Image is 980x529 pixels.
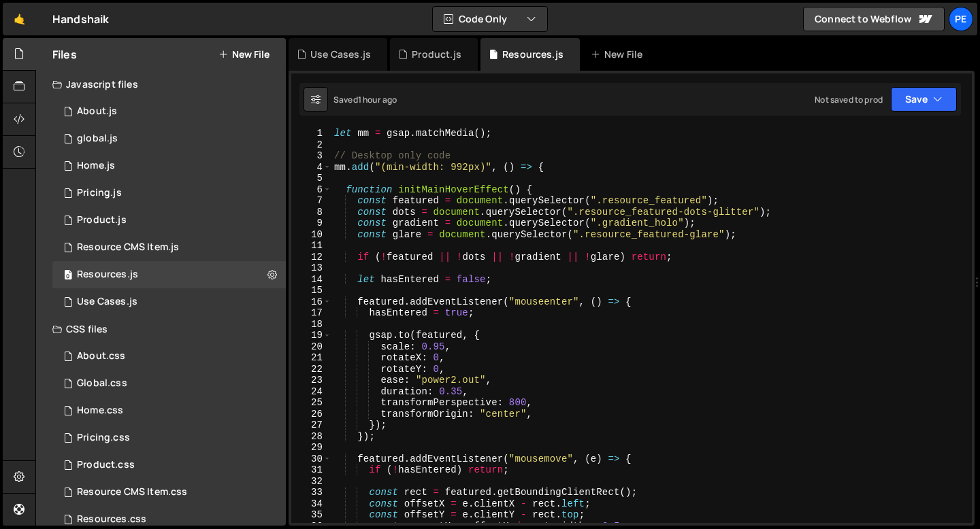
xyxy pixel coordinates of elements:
[77,377,127,390] div: Global.css
[891,87,957,112] button: Save
[52,180,286,207] div: 16572/45430.js
[52,288,286,315] div: 16572/45332.js
[291,364,331,375] div: 22
[36,71,286,98] div: Javascript files
[591,48,648,61] div: New File
[52,397,286,424] div: 16572/45056.css
[77,459,135,471] div: Product.css
[291,285,331,296] div: 15
[77,513,146,526] div: Resources.css
[77,187,122,199] div: Pricing.js
[77,350,125,362] div: About.css
[77,432,130,444] div: Pricing.css
[291,409,331,420] div: 26
[358,94,397,105] div: 1 hour ago
[433,7,547,31] button: Code Only
[52,451,286,479] div: 16572/45330.css
[77,214,127,226] div: Product.js
[291,150,331,162] div: 3
[803,7,945,31] a: Connect to Webflow
[291,341,331,353] div: 20
[291,319,331,330] div: 18
[36,315,286,343] div: CSS files
[291,330,331,341] div: 19
[64,271,72,281] span: 0
[52,47,77,62] h2: Files
[291,386,331,398] div: 24
[291,375,331,386] div: 23
[52,125,286,152] div: 16572/45061.js
[77,133,118,145] div: global.js
[291,397,331,409] div: 25
[291,240,331,252] div: 11
[52,343,286,370] div: 16572/45487.css
[291,476,331,488] div: 32
[52,261,286,288] div: 16572/46394.js
[52,11,109,27] div: Handshaik
[52,479,286,506] div: 16572/46626.css
[3,3,36,35] a: 🤙
[77,486,187,498] div: Resource CMS Item.css
[291,498,331,510] div: 34
[291,252,331,263] div: 12
[333,94,397,105] div: Saved
[291,162,331,173] div: 4
[291,173,331,184] div: 5
[77,296,137,308] div: Use Cases.js
[291,128,331,139] div: 1
[291,509,331,521] div: 35
[77,405,123,417] div: Home.css
[291,218,331,229] div: 9
[52,370,286,397] div: 16572/45138.css
[815,94,883,105] div: Not saved to prod
[77,160,115,172] div: Home.js
[52,207,286,234] div: 16572/45211.js
[291,229,331,241] div: 10
[291,464,331,476] div: 31
[291,184,331,196] div: 6
[291,431,331,443] div: 28
[291,296,331,308] div: 16
[291,420,331,431] div: 27
[291,207,331,218] div: 8
[52,424,286,451] div: 16572/45431.css
[291,352,331,364] div: 21
[502,48,563,61] div: Resources.js
[77,269,138,281] div: Resources.js
[52,98,286,125] div: 16572/45486.js
[291,487,331,498] div: 33
[291,139,331,151] div: 2
[291,307,331,319] div: 17
[291,262,331,274] div: 13
[310,48,371,61] div: Use Cases.js
[218,49,269,60] button: New File
[291,442,331,454] div: 29
[291,274,331,286] div: 14
[291,454,331,465] div: 30
[52,234,286,261] div: 16572/46625.js
[77,241,179,254] div: Resource CMS Item.js
[52,152,286,180] div: 16572/45051.js
[77,105,117,118] div: About.js
[949,7,973,31] a: Pe
[412,48,461,61] div: Product.js
[291,195,331,207] div: 7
